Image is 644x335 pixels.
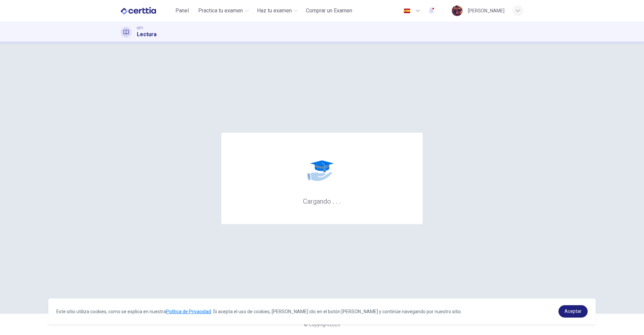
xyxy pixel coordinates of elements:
[166,309,211,314] a: Política de Privacidad
[303,197,341,205] h6: Cargando
[403,8,411,13] img: es
[303,5,355,17] button: Comprar un Examen
[468,7,504,15] div: [PERSON_NAME]
[332,195,334,206] h6: .
[257,7,292,15] span: Haz tu examen
[196,5,252,17] button: Practica tu examen
[335,195,338,206] h6: .
[137,26,144,30] span: CET1
[121,4,156,17] img: CERTTIA logo
[565,309,582,314] span: Aceptar
[452,5,463,16] img: Profile picture
[48,298,596,324] div: cookieconsent
[304,322,340,327] span: © Copyright 2025
[558,305,588,318] a: dismiss cookie message
[198,7,243,15] span: Practica tu examen
[137,30,157,39] h1: Lectura
[121,4,171,17] a: CERTTIA logo
[254,5,301,17] button: Haz tu examen
[339,195,341,206] h6: .
[171,5,193,17] button: Panel
[306,7,352,15] span: Comprar un Examen
[175,7,189,15] span: Panel
[56,309,462,314] span: Este sitio utiliza cookies, como se explica en nuestra . Si acepta el uso de cookies, [PERSON_NAM...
